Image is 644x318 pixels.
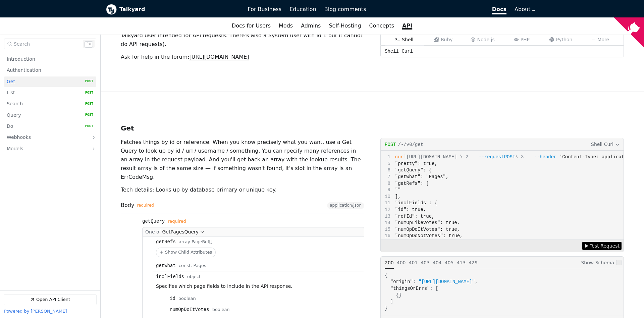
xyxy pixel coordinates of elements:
[385,306,387,311] span: }
[179,240,213,245] span: array PageRef[]
[390,279,413,284] span: "origin"
[7,67,41,73] span: Authentication
[397,260,406,265] span: 400
[170,307,209,312] div: numOpDoItVotes
[289,6,316,12] span: Education
[597,37,609,42] span: More
[324,6,366,12] span: Blog comments
[521,37,530,42] span: PHP
[402,37,413,42] span: Shell
[385,154,463,160] span: [URL][DOMAIN_NAME] \
[579,257,624,269] label: Show Schema
[395,161,437,166] span: "pretty": true,
[413,279,416,284] span: :
[285,4,320,15] a: Education
[85,41,93,48] kbd: k
[504,154,516,160] span: POST
[430,286,432,291] span: :
[396,293,399,298] span: {
[409,260,418,265] span: 401
[419,279,475,284] span: "[URL][DOMAIN_NAME]"
[7,121,93,131] a: Do POST
[7,90,15,96] span: List
[479,154,515,160] span: --request
[162,229,199,234] span: GetPagesQuery
[194,263,206,268] span: Pages
[435,286,438,291] span: [
[457,260,466,265] span: 413
[121,185,364,194] p: Tech details: Looks up by database primary or unique key.
[7,135,31,141] span: Webhooks
[492,6,506,14] span: Docs
[398,20,416,32] a: API
[137,203,154,208] div: required
[7,123,13,129] span: Do
[385,142,396,147] span: post
[212,307,230,312] span: boolean
[320,4,370,15] a: Blog comments
[187,274,201,279] span: object
[534,154,556,160] span: --header
[421,260,430,265] span: 403
[4,309,67,314] a: Powered by [PERSON_NAME]
[330,203,362,208] span: application/json
[325,20,365,32] a: Self-Hosting
[156,248,215,257] button: Show Child Attributes
[590,141,620,148] button: Shell Curl
[7,99,93,109] a: Search POST
[515,6,534,12] span: About
[80,102,93,106] span: POST
[395,194,401,199] span: ],
[477,37,495,42] span: Node.js
[228,20,275,32] a: Docs for Users
[145,229,161,234] span: One of
[156,274,184,279] div: inclFields
[395,181,429,186] span: "getRefs": [
[178,296,196,301] span: boolean
[390,299,393,304] span: ]
[14,41,30,47] span: Search
[390,286,430,291] span: "thingsOrErrs"
[395,233,463,238] span: "numOpDoNotVotes": true,
[80,91,93,95] span: POST
[297,20,325,32] a: Admins
[80,113,93,118] span: POST
[395,167,432,173] span: "getQuery": {
[248,6,282,12] span: For Business
[582,242,622,250] button: Test Request
[7,132,84,143] a: Webhooks
[119,5,238,14] b: Talkyard
[121,202,154,208] span: Body
[7,54,93,64] a: Introduction
[370,4,511,15] a: Docs
[80,124,93,129] span: POST
[395,214,435,219] span: "refId": true,
[80,79,93,84] span: POST
[106,4,238,15] a: Talkyard logoTalkyard
[385,260,394,265] span: 200
[7,76,93,87] a: Get POST
[395,200,437,206] span: "inclFields": {
[156,239,176,245] div: getRefs
[395,220,460,225] span: "numOpLikeVotes": true,
[399,293,401,298] span: }
[380,45,624,57] div: Shell Curl
[275,20,297,32] a: Mods
[7,56,35,62] span: Introduction
[190,54,249,60] a: [URL][DOMAIN_NAME]
[244,4,286,15] a: For Business
[385,273,387,278] span: {
[142,227,364,236] button: One ofGetPagesQuery
[170,296,175,301] div: id
[445,260,454,265] span: 405
[7,88,93,98] a: List POST
[106,4,117,15] img: Talkyard logo
[463,154,518,160] span: \
[433,260,442,265] span: 404
[7,101,23,107] span: Search
[395,207,426,212] span: "id": true,
[121,124,134,132] h3: Get
[87,43,89,47] span: ⌃
[469,260,478,265] span: 429
[475,279,478,284] span: ,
